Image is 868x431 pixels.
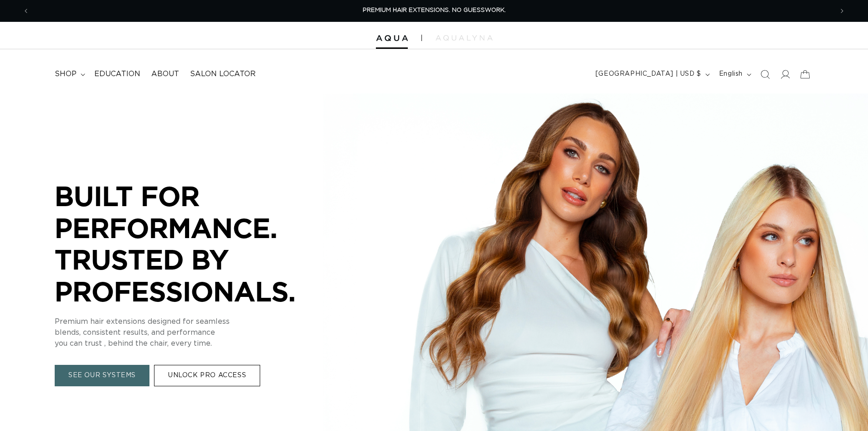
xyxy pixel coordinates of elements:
[719,69,743,79] span: English
[363,7,506,13] span: PREMIUM HAIR EXTENSIONS. NO GUESSWORK.
[151,69,179,79] span: About
[55,327,328,338] p: blends, consistent results, and performance
[49,64,89,84] summary: shop
[436,35,493,41] img: aqualyna.com
[55,69,77,79] span: shop
[755,64,775,84] summary: Search
[376,35,408,42] img: Aqua Hair Extensions
[714,66,755,83] button: English
[94,69,140,79] span: Education
[16,2,36,20] button: Previous announcement
[55,180,328,307] p: BUILT FOR PERFORMANCE. TRUSTED BY PROFESSIONALS.
[55,338,328,349] p: you can trust , behind the chair, every time.
[596,69,701,79] span: [GEOGRAPHIC_DATA] | USD $
[55,317,328,327] p: Premium hair extensions designed for seamless
[190,69,256,79] span: Salon Locator
[55,365,149,387] a: SEE OUR SYSTEMS
[832,2,852,20] button: Next announcement
[185,64,261,84] a: Salon Locator
[146,64,185,84] a: About
[89,64,146,84] a: Education
[154,365,260,387] a: UNLOCK PRO ACCESS
[590,66,714,83] button: [GEOGRAPHIC_DATA] | USD $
